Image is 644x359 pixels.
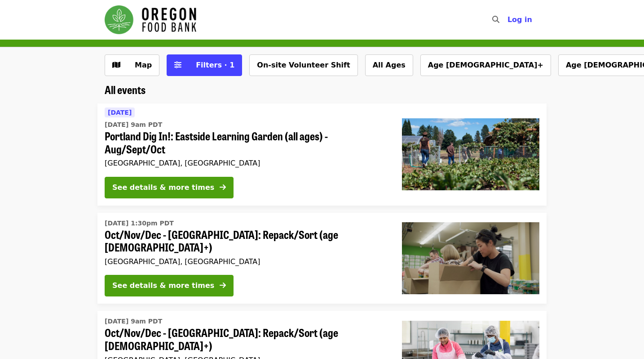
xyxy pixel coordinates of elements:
span: Filters · 1 [196,61,234,69]
button: Show map view [105,54,159,76]
button: See details & more times [105,177,234,198]
span: Portland Dig In!: Eastside Learning Garden (all ages) - Aug/Sept/Oct [105,130,388,156]
span: Oct/Nov/Dec - [GEOGRAPHIC_DATA]: Repack/Sort (age [DEMOGRAPHIC_DATA]+) [105,228,388,254]
span: Log in [507,15,532,24]
img: Portland Dig In!: Eastside Learning Garden (all ages) - Aug/Sept/Oct organized by Oregon Food Bank [402,118,539,190]
span: [DATE] [108,109,132,116]
time: [DATE] 9am PDT [105,317,162,326]
input: Search [505,9,512,31]
div: See details & more times [112,280,214,291]
i: sliders-h icon [174,61,181,69]
span: Oct/Nov/Dec - [GEOGRAPHIC_DATA]: Repack/Sort (age [DEMOGRAPHIC_DATA]+) [105,326,388,352]
a: See details for "Portland Dig In!: Eastside Learning Garden (all ages) - Aug/Sept/Oct" [97,103,547,206]
button: Age [DEMOGRAPHIC_DATA]+ [420,54,551,76]
div: [GEOGRAPHIC_DATA], [GEOGRAPHIC_DATA] [105,159,388,167]
i: map icon [112,61,120,69]
div: [GEOGRAPHIC_DATA], [GEOGRAPHIC_DATA] [105,257,388,266]
i: arrow-right icon [220,183,226,192]
button: On-site Volunteer Shift [249,54,357,76]
button: See details & more times [105,275,234,296]
time: [DATE] 1:30pm PDT [105,219,174,228]
button: Log in [500,11,539,29]
div: See details & more times [112,182,214,193]
img: Oregon Food Bank - Home [105,5,196,34]
button: All Ages [365,54,413,76]
time: [DATE] 9am PDT [105,120,162,130]
button: Filters (1 selected) [167,54,242,76]
i: search icon [492,15,499,24]
i: arrow-right icon [220,281,226,290]
span: Map [135,61,152,69]
a: See details for "Oct/Nov/Dec - Portland: Repack/Sort (age 8+)" [97,213,547,304]
img: Oct/Nov/Dec - Portland: Repack/Sort (age 8+) organized by Oregon Food Bank [402,222,539,294]
span: All events [105,81,146,97]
